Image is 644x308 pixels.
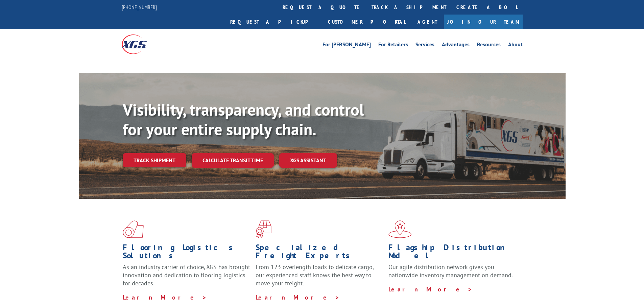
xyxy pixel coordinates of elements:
[415,42,434,49] a: Services
[442,42,470,49] a: Advantages
[388,220,412,238] img: xgs-icon-flagship-distribution-model-red
[123,243,251,263] h1: Flooring Logistics Solutions
[323,15,411,29] a: Customer Portal
[123,263,250,287] span: As an industry carrier of choice, XGS has brought innovation and dedication to flooring logistics...
[411,15,444,29] a: Agent
[388,263,513,279] span: Our agile distribution network gives you nationwide inventory management on demand.
[256,243,383,263] h1: Specialized Freight Experts
[123,220,144,238] img: xgs-icon-total-supply-chain-intelligence-red
[256,220,271,238] img: xgs-icon-focused-on-flooring-red
[279,153,337,168] a: XGS ASSISTANT
[225,15,323,29] a: Request a pickup
[192,153,274,168] a: Calculate transit time
[123,293,207,301] a: Learn More >
[256,263,383,293] p: From 123 overlength loads to delicate cargo, our experienced staff knows the best way to move you...
[122,4,157,10] a: [PHONE_NUMBER]
[123,99,364,140] b: Visibility, transparency, and control for your entire supply chain.
[508,42,523,49] a: About
[323,42,371,49] a: For [PERSON_NAME]
[123,153,186,167] a: Track shipment
[477,42,501,49] a: Resources
[256,293,340,301] a: Learn More >
[378,42,408,49] a: For Retailers
[444,15,523,29] a: Join Our Team
[388,285,473,293] a: Learn More >
[388,243,516,263] h1: Flagship Distribution Model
